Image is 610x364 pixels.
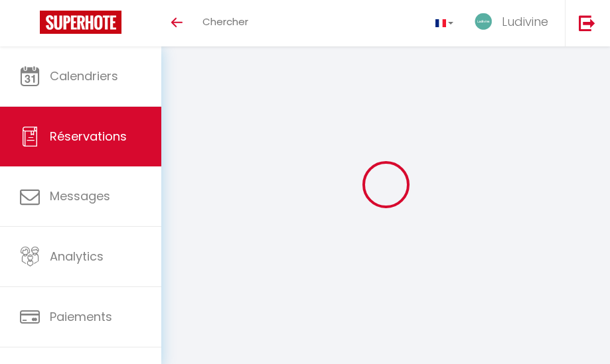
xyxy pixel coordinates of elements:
[40,11,121,34] img: Super Booking
[502,13,548,30] span: Ludivine
[50,248,104,265] span: Analytics
[50,188,110,204] span: Messages
[50,308,112,325] span: Paiements
[579,15,595,31] img: logout
[202,15,248,29] span: Chercher
[50,128,127,145] span: Réservations
[50,68,118,84] span: Calendriers
[473,12,493,31] img: ...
